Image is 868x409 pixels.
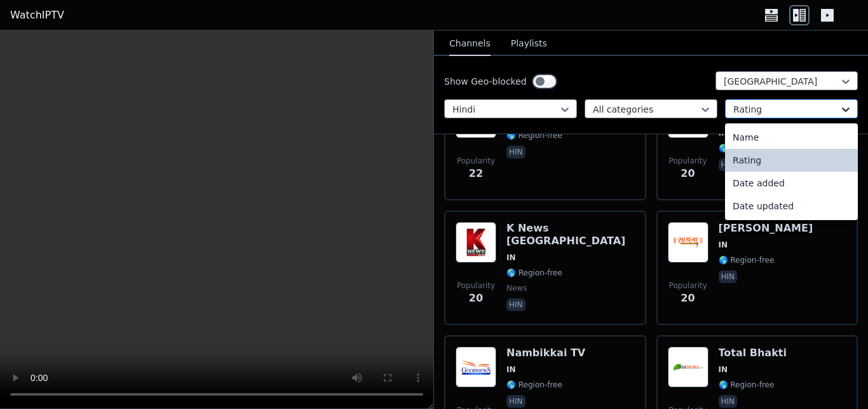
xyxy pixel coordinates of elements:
span: 20 [681,166,695,181]
img: Sadhna [668,222,709,263]
button: Channels [449,32,491,56]
span: IN [506,253,516,263]
span: IN [719,240,728,250]
p: hin [719,270,738,283]
img: K News India [456,222,496,263]
img: Total Bhakti [668,347,709,387]
span: news [506,283,527,293]
span: 🌎 Region-free [506,130,562,141]
a: WatchIPTV [10,8,64,23]
p: hin [719,158,738,171]
p: hin [506,395,526,408]
div: Name [725,126,858,149]
span: IN [506,364,516,375]
span: IN [719,364,728,375]
p: hin [506,298,526,311]
h6: Total Bhakti [719,347,787,359]
span: Popularity [668,156,707,166]
span: 20 [681,291,695,306]
button: Playlists [511,32,547,56]
span: 🌎 Region-free [506,380,562,390]
h6: [PERSON_NAME] [719,222,813,235]
span: Popularity [457,281,495,291]
h6: K News [GEOGRAPHIC_DATA] [506,222,635,247]
p: hin [506,146,526,158]
div: Rating [725,149,858,172]
div: Date added [725,172,858,195]
h6: Nambikkai TV [506,347,585,359]
span: 20 [469,291,483,306]
img: Nambikkai TV [456,347,496,387]
div: Date updated [725,195,858,218]
p: hin [719,395,738,408]
span: 🌎 Region-free [719,380,775,390]
span: 22 [469,166,483,181]
span: Popularity [668,281,707,291]
span: 🌎 Region-free [506,268,562,278]
span: 🌎 Region-free [719,255,775,265]
label: Show Geo-blocked [444,75,527,88]
span: Popularity [457,156,495,166]
span: 🌎 Region-free [719,143,775,153]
